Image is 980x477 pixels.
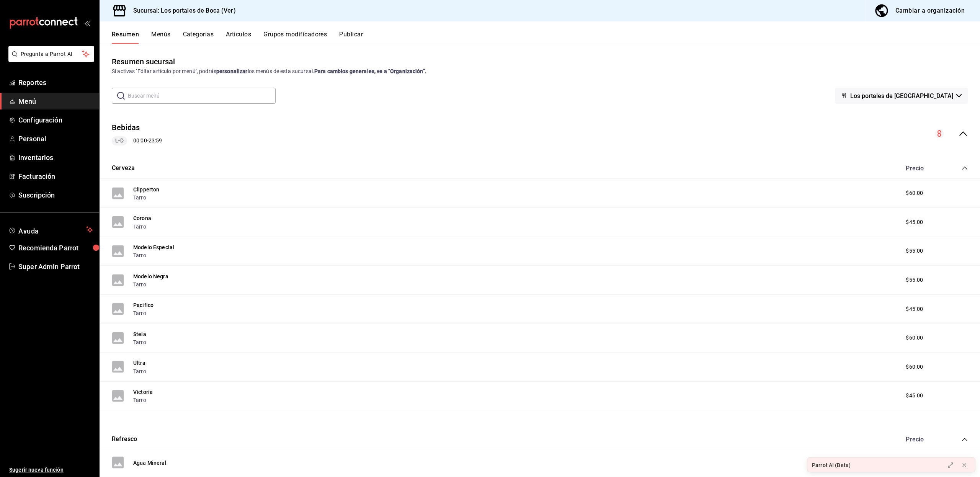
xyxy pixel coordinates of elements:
div: 00:00 - 23:59 [112,136,162,145]
span: Sugerir nueva función [9,466,93,474]
button: collapse-category-row [962,436,968,443]
button: Tarro [133,396,146,404]
button: Tarro [133,338,146,346]
span: Ayuda [18,225,83,234]
button: Agua Mineral [133,459,167,467]
span: $60.00 [906,334,923,342]
div: Si activas ‘Editar artículo por menú’, podrás los menús de esta sucursal. [112,67,968,75]
div: Parrot AI (Beta) [812,461,851,469]
button: Menús [151,31,170,44]
button: Artículos [226,31,251,44]
span: $55.00 [906,276,923,284]
button: Stela [133,330,146,338]
button: Modelo Especial [133,243,174,251]
span: Super Admin Parrot [18,261,93,272]
span: $45.00 [906,305,923,313]
button: Modelo Negra [133,273,168,280]
button: Tarro [133,368,146,375]
strong: personalizar [216,68,248,74]
div: navigation tabs [112,31,980,44]
span: Facturación [18,171,93,181]
button: open_drawer_menu [84,20,90,26]
span: Configuración [18,115,93,125]
h3: Sucursal: Los portales de Boca (Ver) [127,6,236,15]
button: Tarro [133,281,146,288]
div: Cambiar a organización [895,5,965,16]
a: Pregunta a Parrot AI [5,56,94,64]
button: Tarro [133,252,146,259]
button: Publicar [339,31,363,44]
button: Tarro [133,223,146,230]
button: Los portales de [GEOGRAPHIC_DATA] [835,88,968,104]
button: Victoria [133,388,153,396]
span: L-D [112,137,126,145]
button: Bebidas [112,122,140,133]
strong: Para cambios generales, ve a “Organización”. [314,68,426,74]
button: Pacifico [133,301,154,309]
button: Cerveza [112,164,135,173]
button: Corona [133,214,151,222]
button: Categorías [183,31,214,44]
span: Pregunta a Parrot AI [21,50,82,58]
button: Ultra [133,359,145,367]
button: Clipperton [133,186,160,193]
span: $60.00 [906,363,923,371]
button: Refresco [112,435,137,444]
span: Reportes [18,77,93,88]
input: Buscar menú [128,88,276,103]
button: collapse-category-row [962,165,968,171]
div: Precio [898,165,947,172]
button: Resumen [112,31,139,44]
span: Recomienda Parrot [18,243,93,253]
span: $60.00 [906,189,923,197]
div: collapse-menu-row [100,116,980,152]
button: Grupos modificadores [263,31,327,44]
span: $45.00 [906,392,923,400]
span: Personal [18,134,93,144]
span: Menú [18,96,93,106]
button: Tarro [133,194,146,201]
span: $55.00 [906,247,923,255]
span: Inventarios [18,152,93,163]
button: Tarro [133,309,146,317]
span: Los portales de [GEOGRAPHIC_DATA] [850,92,953,100]
span: $45.00 [906,218,923,226]
span: Suscripción [18,190,93,200]
div: Precio [898,436,947,443]
div: Resumen sucursal [112,56,175,67]
button: Pregunta a Parrot AI [8,46,94,62]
